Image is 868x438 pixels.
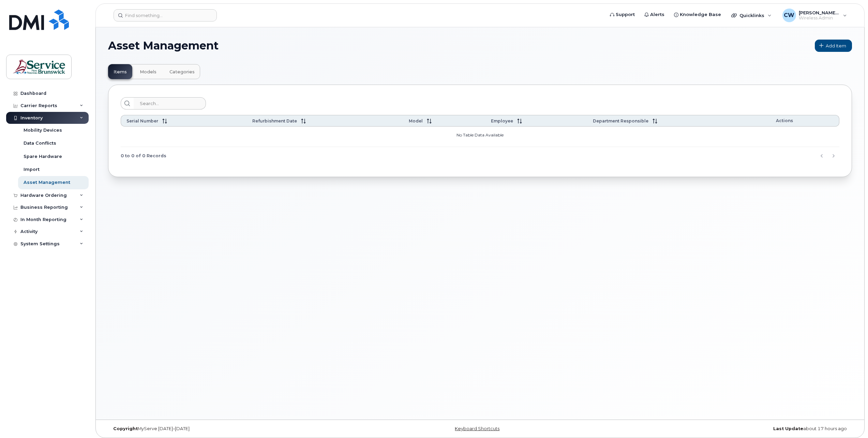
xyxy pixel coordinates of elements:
a: Add Item [815,40,852,52]
a: Keyboard Shortcuts [455,426,499,431]
strong: Last Update [773,426,803,431]
span: Models [140,69,156,75]
span: 0 to 0 of 0 Records [121,151,166,161]
span: Employee [491,118,513,123]
span: Refurbishment Date [252,118,297,123]
span: Serial Number [126,118,158,123]
span: Department Responsible [593,118,648,123]
td: No Table Data Available [121,127,839,147]
span: Actions [776,118,793,123]
div: about 17 hours ago [604,426,852,432]
input: Search... [134,97,206,109]
span: Model [409,118,423,123]
span: Asset Management [108,41,219,51]
span: Categories [169,69,195,75]
strong: Copyright [113,426,138,431]
div: MyServe [DATE]–[DATE] [108,426,356,432]
span: Add Item [826,43,846,49]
